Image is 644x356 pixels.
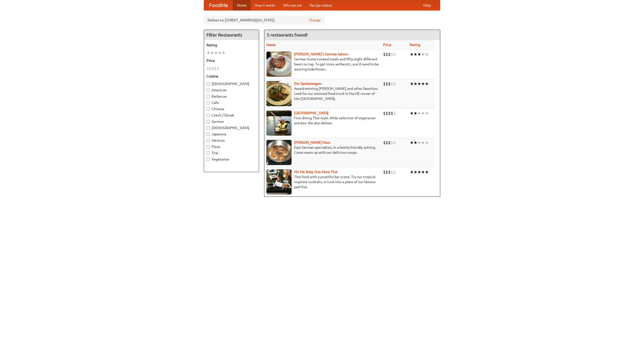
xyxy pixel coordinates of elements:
li: ★ [417,169,421,175]
a: Hit Me Baby One More Thai [294,170,338,174]
li: ★ [417,81,421,87]
label: Barbecue [207,94,256,99]
input: Mexican [207,139,210,142]
li: ★ [421,81,425,87]
input: Japanese [207,133,210,136]
li: $ [386,169,388,175]
p: German home-cooked meals and fifty-eight different beers on tap. To get more authentic, you'd nee... [266,57,379,72]
li: $ [391,110,393,116]
a: Recipe videos [306,0,336,10]
li: $ [383,169,386,175]
li: $ [388,140,391,145]
li: ★ [222,50,225,56]
li: $ [391,81,393,87]
li: $ [386,110,388,116]
li: $ [391,52,393,57]
li: ★ [414,140,417,145]
li: ★ [410,110,414,116]
li: ★ [417,110,421,116]
li: $ [217,66,219,71]
li: $ [383,52,386,57]
li: ★ [207,50,210,56]
li: $ [388,169,391,175]
img: babythai.jpg [266,169,292,194]
a: Der Speisewagen [294,82,321,86]
li: $ [391,169,393,175]
a: How it works [251,0,279,10]
h5: Cuisine [207,74,256,79]
input: American [207,89,210,92]
label: German [207,119,256,124]
label: Thai [207,150,256,155]
a: Who we are [279,0,306,10]
a: FoodMe [204,0,233,10]
li: ★ [421,52,425,57]
li: $ [209,66,212,71]
li: ★ [414,81,417,87]
label: American [207,88,256,93]
li: ★ [410,169,414,175]
a: [PERSON_NAME] Haus [294,140,330,144]
label: Mexican [207,138,256,143]
input: [DEMOGRAPHIC_DATA] [207,126,210,130]
h5: Rating [207,43,256,48]
li: $ [207,66,209,71]
li: $ [383,140,386,145]
input: German [207,120,210,123]
li: ★ [417,52,421,57]
a: Help [419,0,435,10]
li: ★ [425,52,429,57]
li: $ [393,140,396,145]
li: $ [393,169,396,175]
label: Chinese [207,106,256,111]
li: $ [383,81,386,87]
li: ★ [410,140,414,145]
input: Czech / Slovak [207,114,210,117]
img: esthers.jpg [266,52,292,77]
img: speisewagen.jpg [266,81,292,106]
li: ★ [414,52,417,57]
li: ★ [214,50,218,56]
li: $ [214,66,217,71]
a: Price [383,43,391,47]
label: Japanese [207,132,256,137]
input: Cafe [207,101,210,104]
li: $ [388,110,391,116]
li: ★ [421,110,425,116]
li: $ [393,110,396,116]
input: Thai [207,151,210,155]
b: [GEOGRAPHIC_DATA] [294,111,329,115]
a: Home [233,0,251,10]
p: Thai food with a youthful bar scene. Try our tropical inspired cocktails, or tuck into a plate of... [266,174,379,189]
li: ★ [421,169,425,175]
li: ★ [425,110,429,116]
li: ★ [410,81,414,87]
label: Pizza [207,144,256,149]
li: ★ [425,81,429,87]
li: $ [386,52,388,57]
li: $ [393,52,396,57]
li: $ [383,110,386,116]
label: Cafe [207,100,256,105]
label: Vegetarian [207,157,256,162]
input: [DEMOGRAPHIC_DATA] [207,82,210,86]
li: $ [212,66,214,71]
label: Czech / Slovak [207,113,256,118]
img: kohlhaus.jpg [266,140,292,165]
input: Pizza [207,145,210,148]
a: Change [309,18,321,23]
input: Chinese [207,107,210,111]
li: $ [386,81,388,87]
li: ★ [425,140,429,145]
input: Barbecue [207,95,210,98]
li: ★ [425,169,429,175]
li: ★ [421,140,425,145]
img: satay.jpg [266,110,292,136]
label: [DEMOGRAPHIC_DATA] [207,81,256,86]
h5: Price [207,58,256,63]
p: Award-winning [PERSON_NAME] and other favorites. Look for our restored food truck in the NE corne... [266,86,379,101]
b: [PERSON_NAME]'s German Saloon [294,52,348,56]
